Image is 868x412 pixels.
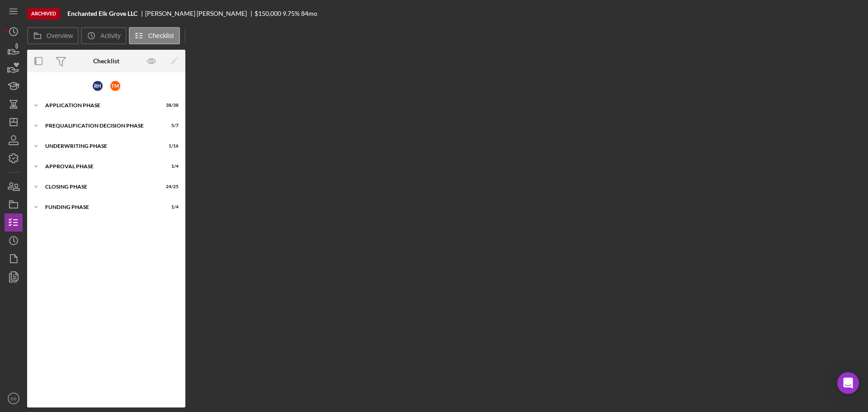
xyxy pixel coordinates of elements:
[45,143,156,149] div: Underwriting Phase
[45,184,156,189] div: Closing Phase
[45,103,156,108] div: Application Phase
[47,32,73,39] label: Overview
[67,10,137,17] b: Enchanted Elk Grove LLC
[837,372,859,394] div: Open Intercom Messenger
[27,8,60,19] div: Archived
[162,103,179,108] div: 38 / 38
[148,32,174,39] label: Checklist
[162,143,179,149] div: 1 / 16
[81,27,126,44] button: Activity
[93,57,119,65] div: Checklist
[45,204,156,210] div: Funding Phase
[27,27,79,44] button: Overview
[162,123,179,128] div: 5 / 7
[93,81,103,91] div: R H
[45,123,156,128] div: Prequalification Decision Phase
[283,10,300,17] div: 9.75 %
[162,184,179,189] div: 24 / 25
[162,204,179,210] div: 1 / 4
[301,10,317,17] div: 84 mo
[110,81,120,91] div: T M
[100,32,120,39] label: Activity
[45,164,156,169] div: Approval Phase
[10,396,16,401] text: DS
[162,164,179,169] div: 1 / 4
[145,10,255,17] div: [PERSON_NAME] [PERSON_NAME]
[255,9,281,17] span: $150,000
[129,27,180,44] button: Checklist
[5,389,23,407] button: DS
